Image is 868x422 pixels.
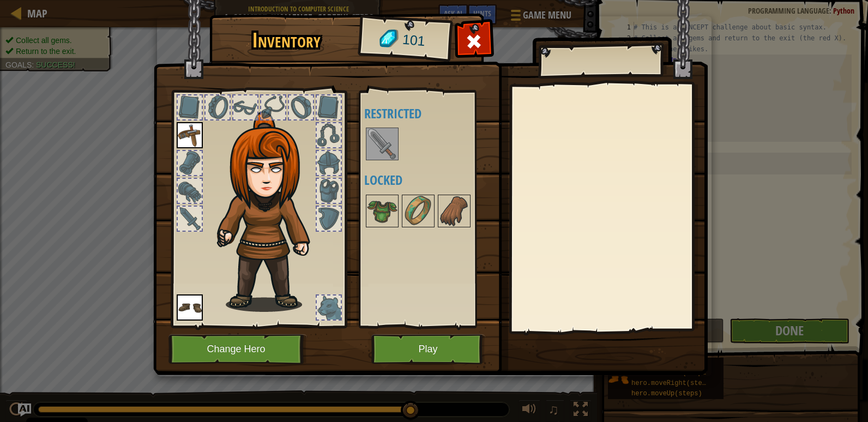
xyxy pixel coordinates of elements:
[367,129,397,159] img: portrait.png
[212,111,329,312] img: hair_f2.png
[403,196,433,226] img: portrait.png
[217,29,356,52] h1: Inventory
[177,294,203,321] img: portrait.png
[371,334,485,364] button: Play
[401,30,426,51] span: 101
[364,106,501,120] h4: Restricted
[367,196,397,226] img: portrait.png
[168,334,307,364] button: Change Hero
[177,122,203,148] img: portrait.png
[364,173,501,187] h4: Locked
[439,196,469,226] img: portrait.png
